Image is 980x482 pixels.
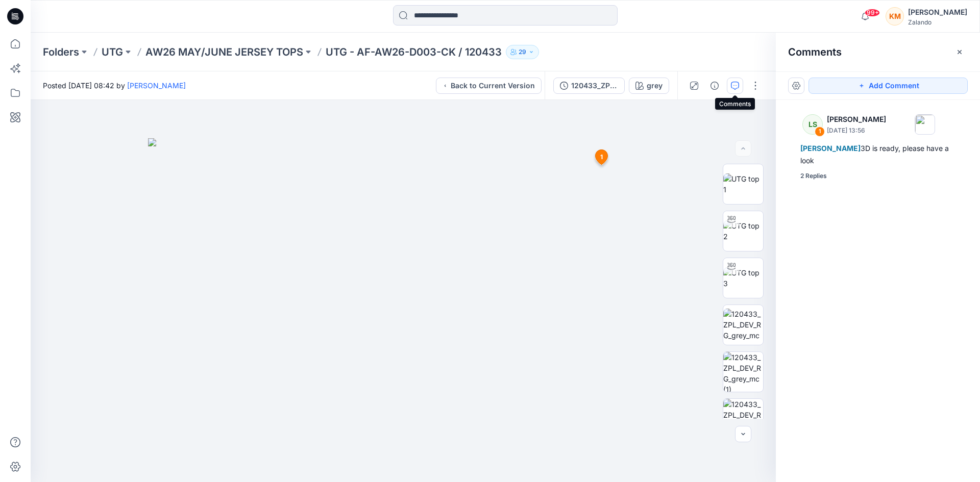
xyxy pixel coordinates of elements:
p: [PERSON_NAME] [827,113,886,125]
button: 29 [506,45,539,59]
button: 120433_ZPL_DEV [553,78,625,94]
img: UTG top 2 [723,220,763,242]
a: UTG [102,45,123,59]
span: Posted [DATE] 08:42 by [43,80,186,91]
div: 1 [815,126,825,137]
img: UTG top 1 [723,173,763,195]
div: 2 Replies [800,171,827,181]
button: Add Comment [808,78,968,94]
a: Folders [43,45,79,59]
img: 120433_ZPL_DEV_RG_grey_patterns [723,399,763,439]
img: 120433_ZPL_DEV_RG_grey_mc [723,309,763,341]
img: 120433_ZPL_DEV_RG_grey_mc (1) [723,352,763,392]
p: UTG - AF-AW26-D003-CK / 120433 [326,45,502,59]
a: [PERSON_NAME] [127,81,186,90]
a: AW26 MAY/JUNE JERSEY TOPS [145,45,303,59]
p: [DATE] 13:56 [827,125,886,136]
button: Details [706,78,723,94]
span: 99+ [865,9,880,17]
img: UTG top 3 [723,267,763,289]
div: Zalando [908,18,967,26]
div: grey [647,80,663,91]
div: LS [802,114,823,135]
h2: Comments [788,46,842,58]
button: Back to Current Version [436,78,542,94]
span: [PERSON_NAME] [800,144,861,153]
div: [PERSON_NAME] [908,6,967,18]
div: KM [886,7,904,26]
div: 120433_ZPL_DEV [571,80,618,91]
p: 29 [519,46,526,58]
div: 3D is ready, please have a look [800,142,955,167]
button: grey [629,78,669,94]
